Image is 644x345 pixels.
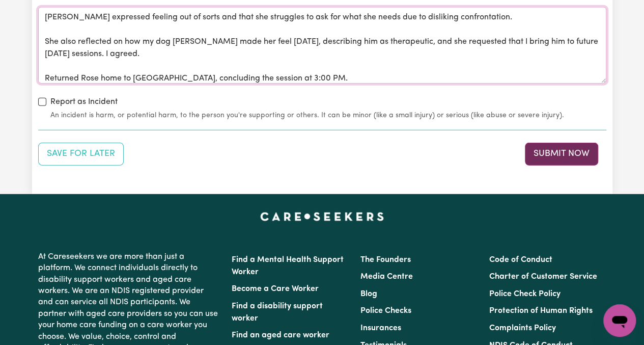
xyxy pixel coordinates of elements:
label: Report as Incident [50,96,118,108]
iframe: Button to launch messaging window [603,304,636,337]
a: Careseekers home page [260,213,384,221]
a: Protection of Human Rights [489,307,593,315]
a: Find a disability support worker [232,302,323,323]
a: Find a Mental Health Support Worker [232,256,344,276]
a: Become a Care Worker [232,285,319,293]
button: Save your job report [38,143,124,165]
a: Complaints Policy [489,324,556,332]
a: Charter of Customer Service [489,273,597,281]
a: Find an aged care worker [232,331,329,339]
a: Insurances [360,324,401,332]
a: Police Checks [360,307,411,315]
button: Submit your job report [525,143,598,165]
a: Blog [360,290,377,298]
a: Code of Conduct [489,256,552,264]
a: Police Check Policy [489,290,561,298]
a: Media Centre [360,273,413,281]
a: The Founders [360,256,411,264]
textarea: Met Rose at [GEOGRAPHIC_DATA] at 10:00 AM. Engaged in conversation, catching up on her week. Due ... [38,7,606,84]
small: An incident is harm, or potential harm, to the person you're supporting or others. It can be mino... [50,110,606,121]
